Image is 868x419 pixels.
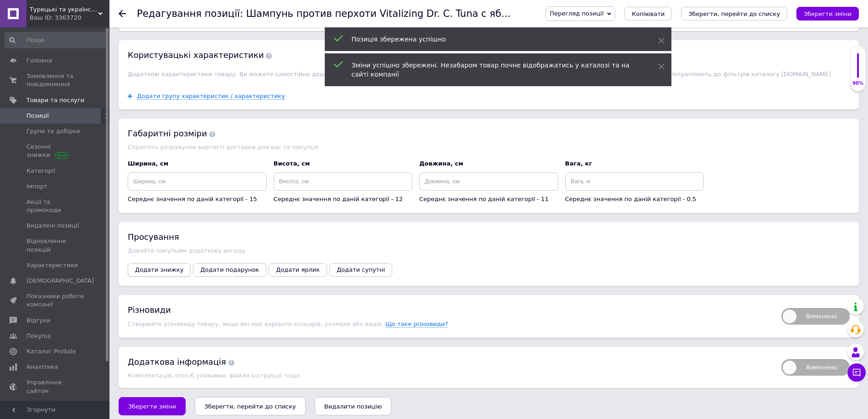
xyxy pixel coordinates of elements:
span: Показники роботи компанії [26,292,84,309]
div: Давайте покупцям додаткову вигоду [128,247,850,254]
span: Користувацькi характеристики [128,50,272,60]
span: Покупці [26,332,51,340]
span: Створюйте різновиду товару, якщо він має варіанти кольорів, розмірів або видів. [128,321,385,327]
span: Вага, кг [565,160,592,167]
button: Зберегти, перейти до списку [681,7,787,21]
span: [DEMOGRAPHIC_DATA] [26,277,94,285]
button: Зберегти зміни [796,7,859,21]
div: Середнє значення по даній категорії - 12 [274,195,413,203]
div: 90% [851,80,865,87]
i: Зберегти, перейти до списку [688,10,780,17]
h1: Редагування позиції: Шампунь против перхоти Vitalizing Dr. C. Tuna с яблочным уксусом, 500 мл [137,8,624,19]
span: Зберегти зміни [128,403,176,410]
span: Групи та добірки [26,127,80,135]
div: Додаткова інформація [128,356,772,367]
input: Довжина, см [419,172,558,191]
i: Зберегти, перейти до списку [204,403,296,410]
span: Замовлення та повідомлення [26,72,84,88]
span: Вимкнено [781,359,850,376]
div: Комплектація, спосіб упаковки, файли інструкції тощо [128,372,772,379]
span: Категорії [26,167,55,175]
input: Пошук [5,32,108,48]
span: Імпорт [26,182,47,191]
span: Додаткові характеристики товару. Ви можете самостійно додати будь-які характеристики, якщо їх нем... [128,71,831,78]
span: Управління сайтом [26,378,84,395]
span: Ширина, см [128,160,168,167]
div: Середнє значення по даній категорії - 15 [128,195,267,203]
div: Габаритні розміри [128,128,850,139]
button: Додати супутні [329,263,392,277]
span: Турецькі та українські бальзами [30,5,98,14]
span: Відгуки [26,316,50,325]
div: Позиція збережена успішно [352,35,635,44]
div: Різновиди [128,304,772,316]
span: Сезонні знижки [26,143,84,159]
div: Просування [128,231,850,243]
span: Перегляд позиції [550,10,603,17]
span: Головна [26,57,52,65]
span: Додати супутні [337,266,385,273]
button: Копіювати [624,7,672,21]
span: Довжина, см [419,160,463,167]
input: Ширина, см [128,172,267,191]
button: Зберегти зміни [119,397,186,415]
div: Середнє значення по даній категорії - 11 [419,195,558,203]
div: Спростіть розрахунок вартості доставки для вас та покупця [128,144,850,150]
div: Ваш ID: 3363720 [30,14,109,22]
span: Видалені позиції [26,222,79,230]
span: Що таке різновиди? [385,321,448,328]
button: Зберегти, перейти до списку [195,397,306,415]
span: Відновлення позицій [26,237,84,253]
div: Зміни успішно збережені. Незабаром товар почне відображатись у каталозі та на сайті компанії [352,61,635,79]
i: Зберегти зміни [804,10,852,17]
span: Акції та промокоди [26,198,84,214]
input: Вага, кг [565,172,704,191]
span: Додати знижку [135,266,183,273]
span: Позиції [26,112,49,120]
button: Додати ярлик [269,263,327,277]
span: Копіювати [632,10,665,17]
span: Додати групу характеристик / характеристику [137,93,285,100]
button: Додати подарунок [193,263,266,277]
span: Додати ярлик [276,266,320,273]
span: Висота, см [274,160,310,167]
span: Вимкнено [781,308,850,325]
span: Видалити позицію [324,403,382,410]
div: Повернутися назад [119,10,126,17]
span: Характеристики [26,261,78,269]
button: Чат з покупцем [847,363,866,382]
button: Додати знижку [128,263,191,277]
span: Аналітика [26,363,58,371]
input: Висота, см [274,172,413,191]
div: 90% Якість заповнення [850,46,866,92]
span: Товари та послуги [26,96,84,104]
span: Додати подарунок [200,266,259,273]
span: Каталог ProSale [26,347,76,356]
div: Середнє значення по даній категорії - 0.5 [565,195,704,203]
button: Видалити позицію [315,397,391,415]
